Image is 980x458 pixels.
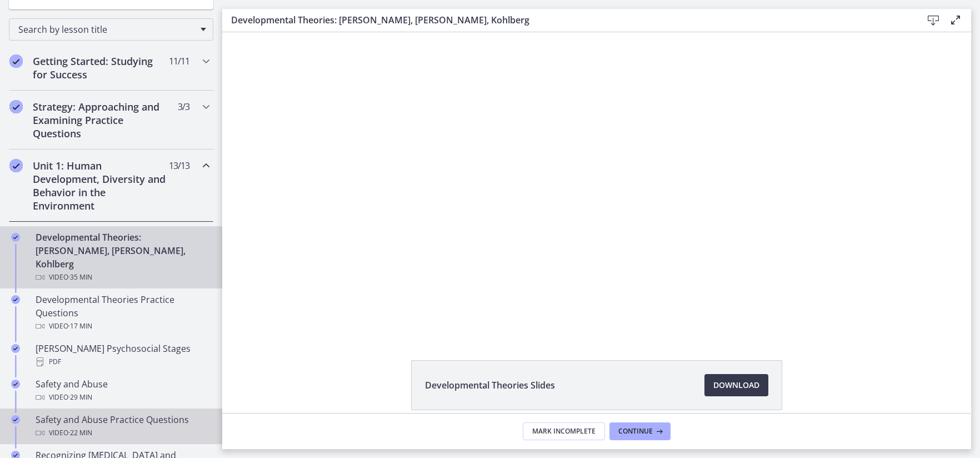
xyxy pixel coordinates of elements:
div: Video [36,271,209,284]
span: Mark Incomplete [532,427,596,436]
div: Safety and Abuse Practice Questions [36,413,209,440]
div: Video [36,426,209,440]
button: Mark Incomplete [523,422,605,440]
div: Video [36,391,209,404]
i: Completed [9,100,23,113]
div: Search by lesson title [9,18,213,41]
div: Safety and Abuse [36,377,209,404]
i: Completed [9,54,23,68]
div: Developmental Theories: [PERSON_NAME], [PERSON_NAME], Kohlberg [36,231,209,284]
h2: Strategy: Approaching and Examining Practice Questions [33,100,168,140]
h3: Developmental Theories: [PERSON_NAME], [PERSON_NAME], Kohlberg [231,13,904,27]
div: [PERSON_NAME] Psychosocial Stages [36,342,209,369]
i: Completed [9,159,23,172]
span: Search by lesson title [18,23,195,36]
div: PDF [36,355,209,369]
i: Completed [11,344,20,353]
span: · 17 min [68,320,92,333]
i: Completed [11,233,20,242]
a: Download [704,374,768,396]
span: 13 / 13 [169,159,189,172]
span: · 22 min [68,426,92,440]
i: Completed [11,415,20,424]
span: Download [713,379,759,392]
span: 11 / 11 [169,54,189,68]
span: 3 / 3 [178,100,189,113]
span: · 29 min [68,391,92,404]
i: Completed [11,380,20,389]
div: Video [36,320,209,333]
div: Developmental Theories Practice Questions [36,293,209,333]
h2: Getting Started: Studying for Success [33,54,168,81]
span: Developmental Theories Slides [425,379,555,392]
button: Continue [609,422,671,440]
i: Completed [11,295,20,304]
span: Continue [618,427,653,436]
iframe: Video Lesson [222,32,971,335]
span: · 35 min [68,271,92,284]
h2: Unit 1: Human Development, Diversity and Behavior in the Environment [33,159,168,212]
